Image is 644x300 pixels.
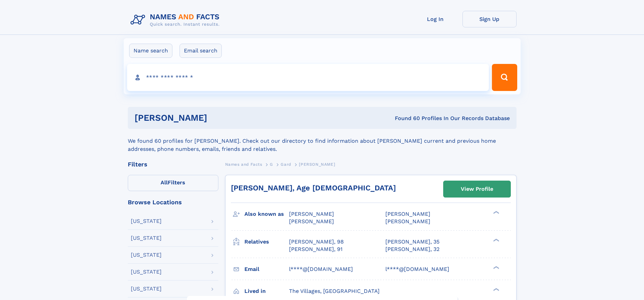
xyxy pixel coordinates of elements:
[492,265,500,270] div: ❯
[385,211,430,217] span: [PERSON_NAME]
[385,238,439,246] a: [PERSON_NAME], 35
[244,208,289,220] h3: Also known as
[289,238,344,246] a: [PERSON_NAME], 98
[225,160,262,168] a: Names and Facts
[462,11,517,27] a: Sign Up
[301,115,510,122] div: Found 60 Profiles In Our Records Database
[244,285,289,297] h3: Lived in
[281,162,291,167] span: Gard
[128,161,218,167] div: Filters
[128,199,218,205] div: Browse Locations
[131,218,162,224] div: [US_STATE]
[128,11,225,29] img: Logo Names and Facts
[492,210,500,215] div: ❯
[231,184,396,192] a: [PERSON_NAME], Age [DEMOGRAPHIC_DATA]
[385,246,439,253] a: [PERSON_NAME], 32
[408,11,462,27] a: Log In
[131,235,162,241] div: [US_STATE]
[492,64,517,91] button: Search Button
[127,64,489,91] input: search input
[289,246,342,253] a: [PERSON_NAME], 91
[129,44,172,58] label: Name search
[128,129,517,153] div: We found 60 profiles for [PERSON_NAME]. Check out our directory to find information about [PERSON...
[131,286,162,292] div: [US_STATE]
[385,218,430,225] span: [PERSON_NAME]
[180,44,222,58] label: Email search
[492,238,500,242] div: ❯
[244,263,289,275] h3: Email
[299,162,335,167] span: [PERSON_NAME]
[131,252,162,258] div: [US_STATE]
[492,287,500,292] div: ❯
[270,160,273,168] a: G
[161,179,168,186] span: All
[128,175,218,191] label: Filters
[289,211,334,217] span: [PERSON_NAME]
[444,181,510,197] a: View Profile
[270,162,273,167] span: G
[289,288,380,294] span: The Villages, [GEOGRAPHIC_DATA]
[135,114,301,122] h1: [PERSON_NAME]
[244,236,289,248] h3: Relatives
[131,269,162,275] div: [US_STATE]
[281,160,291,168] a: Gard
[289,218,334,225] span: [PERSON_NAME]
[461,181,493,197] div: View Profile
